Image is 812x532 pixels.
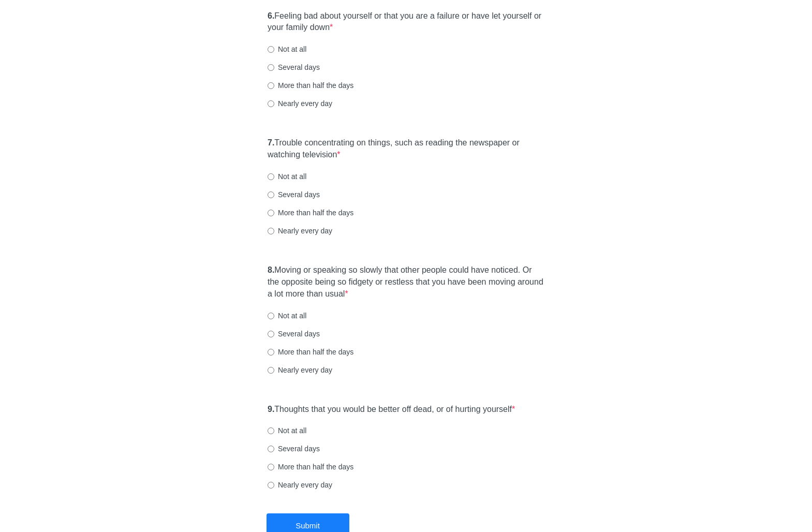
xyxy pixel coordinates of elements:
input: Nearly every day [268,100,274,107]
strong: 6. [268,11,274,20]
label: More than half the days [268,347,353,357]
label: Several days [268,444,320,454]
label: Not at all [268,44,306,54]
label: Not at all [268,171,306,182]
label: Trouble concentrating on things, such as reading the newspaper or watching television [268,137,544,161]
input: More than half the days [268,464,274,470]
label: Not at all [268,425,306,436]
input: Several days [268,446,274,452]
label: Feeling bad about yourself or that you are a failure or have let yourself or your family down [268,10,544,34]
input: More than half the days [268,349,274,356]
input: Not at all [268,173,274,180]
strong: 7. [268,138,274,147]
input: Not at all [268,313,274,319]
input: Not at all [268,427,274,434]
label: Nearly every day [268,480,332,490]
input: Several days [268,191,274,198]
strong: 8. [268,265,274,274]
label: Several days [268,329,320,339]
label: Moving or speaking so slowly that other people could have noticed. Or the opposite being so fidge... [268,264,544,300]
label: Not at all [268,311,306,321]
label: More than half the days [268,80,353,91]
label: Thoughts that you would be better off dead, or of hurting yourself [268,404,515,416]
strong: 9. [268,405,274,413]
input: More than half the days [268,210,274,216]
input: Not at all [268,46,274,53]
input: Several days [268,331,274,337]
input: Nearly every day [268,228,274,234]
input: Nearly every day [268,367,274,374]
label: Nearly every day [268,98,332,109]
input: More than half the days [268,82,274,89]
label: Several days [268,62,320,72]
label: Several days [268,189,320,200]
label: More than half the days [268,462,353,472]
label: Nearly every day [268,365,332,375]
label: Nearly every day [268,226,332,236]
label: More than half the days [268,208,353,218]
input: Several days [268,64,274,71]
input: Nearly every day [268,482,274,489]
